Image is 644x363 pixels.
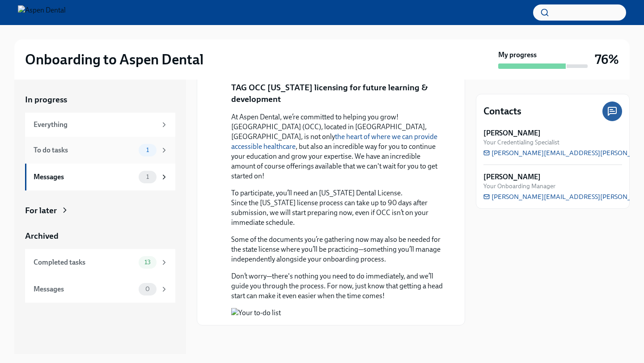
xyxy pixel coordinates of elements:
[483,172,541,182] strong: [PERSON_NAME]
[25,164,175,190] a: Messages1
[25,276,175,303] a: Messages0
[25,51,203,68] h2: Onboarding to Aspen Dental
[141,173,154,180] span: 1
[139,259,156,266] span: 13
[34,257,135,267] div: Completed tasks
[498,50,537,60] strong: My progress
[34,145,135,155] div: To do tasks
[25,205,175,216] a: For later
[231,308,443,318] button: Zoom image
[231,235,443,264] p: Some of the documents you’re gathering now may also be needed for the state license where you’ll ...
[231,271,443,301] p: Don’t worry—there's nothing you need to do immediately, and we’ll guide you through the process. ...
[231,112,443,181] p: At Aspen Dental, we’re committed to helping you grow! [GEOGRAPHIC_DATA] (OCC), located in [GEOGRA...
[140,286,155,292] span: 0
[25,137,175,164] a: To do tasks1
[141,147,154,153] span: 1
[231,132,437,151] a: the heart of where we can provide accessible healthcare
[18,5,66,20] img: Aspen Dental
[25,205,57,216] div: For later
[25,94,175,106] a: In progress
[595,51,619,68] h3: 76%
[25,230,175,242] a: Archived
[231,188,443,228] p: To participate, you’ll need an [US_STATE] Dental License. Since the [US_STATE] license process ca...
[25,249,175,276] a: Completed tasks13
[25,113,175,137] a: Everything
[231,82,443,105] p: TAG OCC [US_STATE] licensing for future learning & development
[483,128,541,138] strong: [PERSON_NAME]
[483,105,521,118] h4: Contacts
[483,182,555,190] span: Your Onboarding Manager
[483,138,559,147] span: Your Credentialing Specialist
[34,284,135,294] div: Messages
[34,172,135,182] div: Messages
[34,120,157,130] div: Everything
